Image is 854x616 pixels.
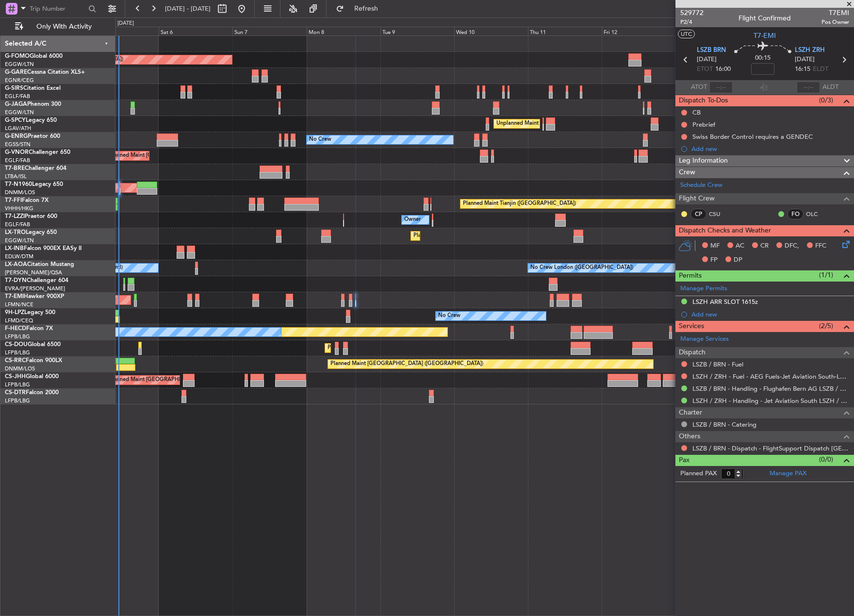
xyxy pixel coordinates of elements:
[734,255,742,265] span: DP
[819,454,833,465] span: (0/0)
[5,141,31,148] a: EGSS/STN
[5,85,61,91] a: G-SIRSCitation Excel
[5,349,30,356] a: LFPB/LBG
[692,120,715,129] div: Prebrief
[5,230,57,235] a: LX-TROLegacy 650
[5,69,85,75] a: G-GARECessna Citation XLS+
[5,182,63,187] a: T7-N1960Legacy 650
[5,214,25,219] span: T7-LZZI
[795,55,815,65] span: [DATE]
[5,390,59,396] a: CS-DTRFalcon 2000
[680,284,727,294] a: Manage Permits
[788,209,804,219] div: FO
[678,30,695,38] button: UTC
[680,18,704,26] span: P2/4
[785,241,799,251] span: DFC,
[5,133,60,139] a: G-ENRGPraetor 600
[159,27,232,35] div: Sat 6
[679,155,728,166] span: Leg Information
[679,225,771,236] span: Dispatch Checks and Weather
[5,101,61,107] a: G-JAGAPhenom 300
[5,269,62,276] a: [PERSON_NAME]/QSA
[679,347,706,358] span: Dispatch
[821,8,849,18] span: T7EMI
[463,197,576,211] div: Planned Maint Tianjin ([GEOGRAPHIC_DATA])
[692,444,849,452] a: LSZB / BRN - Dispatch - FlightSupport Dispatch [GEOGRAPHIC_DATA]
[5,278,27,283] span: T7-DYN
[691,83,707,92] span: ATOT
[5,333,30,340] a: LFPB/LBG
[5,294,24,300] span: T7-EMI
[715,65,731,74] span: 16:00
[679,407,702,418] span: Charter
[496,117,654,131] div: Unplanned Maint [GEOGRAPHIC_DATA] ([PERSON_NAME] Intl)
[602,27,675,35] div: Fri 12
[5,246,82,251] a: LX-INBFalcon 900EX EASy II
[5,117,57,123] a: G-SPCYLegacy 650
[5,310,55,316] a: 9H-LPZLegacy 500
[5,246,24,251] span: LX-INB
[5,326,26,332] span: F-HECD
[5,198,49,203] a: T7-FFIFalcon 7X
[692,372,849,381] a: LSZH / ZRH - Fuel - AEG Fuels-Jet Aviation South-LSZH/ZRH
[5,358,62,364] a: CS-RRCFalcon 900LX
[795,65,810,74] span: 16:15
[117,19,134,28] div: [DATE]
[692,108,701,117] div: CB
[5,374,26,380] span: CS-JHH
[680,181,723,190] a: Schedule Crew
[819,270,833,280] span: (1/1)
[691,145,849,153] div: Add new
[5,173,27,180] a: LTBA/ISL
[5,374,59,380] a: CS-JHHGlobal 6000
[692,384,849,393] a: LSZB / BRN - Handling - Flughafen Bern AG LSZB / BRN
[5,53,63,59] a: G-FOMOGlobal 6000
[5,69,27,75] span: G-GARE
[709,82,733,93] input: --:--
[5,262,27,267] span: LX-AOA
[5,365,35,372] a: DNMM/LOS
[5,182,32,187] span: T7-N1960
[692,420,756,429] a: LSZB / BRN - Catering
[5,85,23,91] span: G-SIRS
[5,133,28,139] span: G-ENRG
[692,298,758,306] div: LSZH ARR SLOT 1615z
[404,213,421,227] div: Owner
[5,342,61,348] a: CS-DOUGlobal 6500
[819,95,833,105] span: (0/3)
[710,255,718,265] span: FP
[739,13,791,23] div: Flight Confirmed
[5,230,26,235] span: LX-TRO
[328,341,480,355] div: Planned Maint [GEOGRAPHIC_DATA] ([GEOGRAPHIC_DATA])
[309,133,331,147] div: No Crew
[679,321,704,332] span: Services
[822,83,838,92] span: ALDT
[5,301,33,308] a: LFMN/NCE
[454,27,528,35] div: Wed 10
[690,209,706,219] div: CP
[5,310,24,316] span: 9H-LPZ
[307,27,380,35] div: Mon 8
[795,46,825,55] span: LSZH ZRH
[5,189,35,196] a: DNMM/LOS
[5,150,70,155] a: G-VNORChallenger 650
[25,23,102,30] span: Only With Activity
[528,27,602,35] div: Thu 11
[697,46,726,55] span: LSZB BRN
[413,229,477,243] div: Planned Maint Dusseldorf
[709,210,731,218] a: CSU
[5,150,29,155] span: G-VNOR
[5,262,74,267] a: LX-AOACitation Mustang
[692,360,743,368] a: LSZB / BRN - Fuel
[165,4,211,13] span: [DATE] - [DATE]
[5,358,26,364] span: CS-RRC
[5,221,30,228] a: EGLF/FAB
[5,214,57,219] a: T7-LZZIPraetor 600
[755,53,771,63] span: 00:15
[754,31,776,41] span: T7-EMI
[5,93,30,100] a: EGLF/FAB
[5,294,64,300] a: T7-EMIHawker 900XP
[813,65,828,74] span: ELDT
[5,198,22,203] span: T7-FFI
[5,61,34,68] a: EGGW/LTN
